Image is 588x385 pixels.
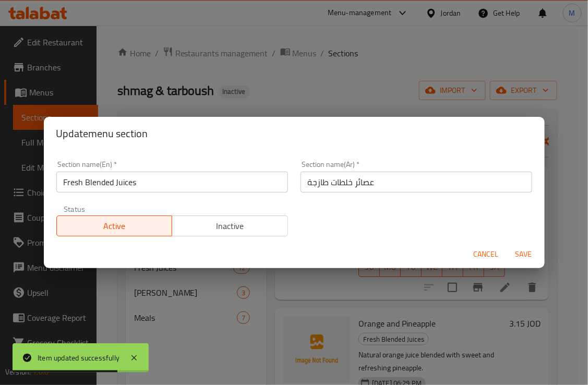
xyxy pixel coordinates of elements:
[56,172,288,192] input: Please enter section name(en)
[470,245,503,264] button: Cancel
[38,352,119,364] div: Item updated successfully
[301,172,532,192] input: Please enter section name(ar)
[56,215,173,236] button: Active
[61,219,169,234] span: Active
[176,219,284,234] span: Inactive
[507,245,541,264] button: Save
[474,248,499,261] span: Cancel
[56,125,532,142] h2: Update menu section
[511,248,536,261] span: Save
[172,215,288,236] button: Inactive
